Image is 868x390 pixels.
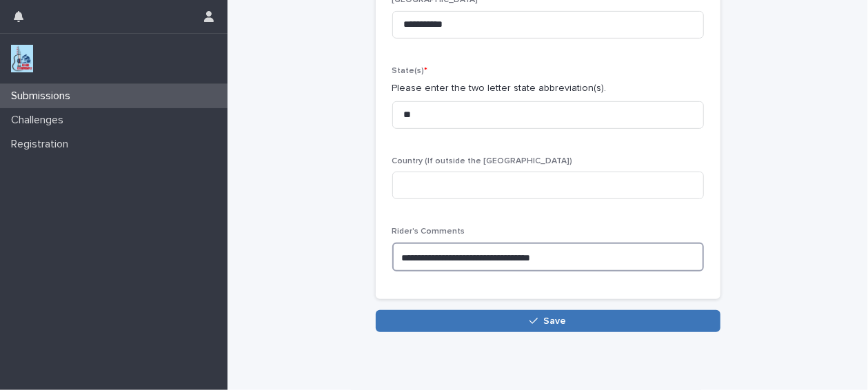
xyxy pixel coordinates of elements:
[6,90,81,103] p: Submissions
[392,157,573,165] span: Country (If outside the [GEOGRAPHIC_DATA])
[392,67,428,75] span: State(s)
[543,316,566,326] span: Save
[6,138,79,151] p: Registration
[392,227,465,236] span: Rider's Comments
[376,310,720,332] button: Save
[11,45,33,72] img: jxsLJbdS1eYBI7rVAS4p
[392,81,704,96] p: Please enter the two letter state abbreviation(s).
[6,114,74,127] p: Challenges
